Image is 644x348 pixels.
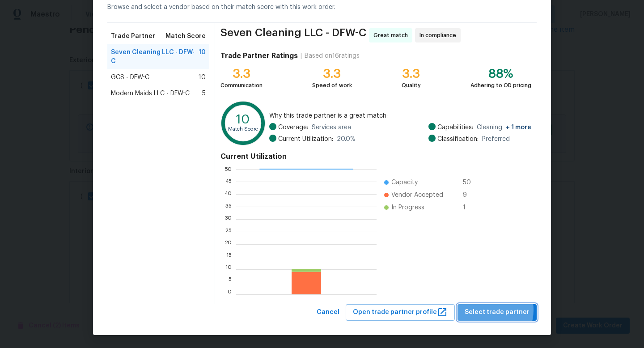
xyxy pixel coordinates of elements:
[220,69,263,78] div: 3.3
[506,124,531,131] span: + 1 more
[463,178,477,187] span: 50
[220,51,298,60] h4: Trade Partner Ratings
[402,81,421,90] div: Quality
[470,81,531,90] div: Adhering to OD pricing
[225,216,232,222] text: 30
[419,31,460,40] span: In compliance
[165,32,206,41] span: Match Score
[278,123,308,132] span: Coverage:
[312,81,352,90] div: Speed of work
[225,267,232,272] text: 10
[269,111,531,120] span: Why this trade partner is a great match:
[225,166,232,172] text: 50
[391,191,443,199] span: Vendor Accepted
[111,73,149,82] span: GCS - DFW-C
[312,123,351,132] span: Services area
[220,81,263,90] div: Communication
[225,229,232,234] text: 25
[111,32,155,41] span: Trade Partner
[477,123,531,132] span: Cleaning
[228,127,258,132] text: Match Score
[346,304,455,321] button: Open trade partner profile
[298,51,305,60] div: |
[458,304,537,321] button: Select trade partner
[353,307,448,318] span: Open trade partner profile
[373,31,411,40] span: Great match
[225,242,232,247] text: 20
[225,179,232,184] text: 45
[225,204,232,209] text: 35
[463,203,477,212] span: 1
[437,123,473,132] span: Capabilities:
[305,51,360,60] div: Based on 16 ratings
[202,89,206,98] span: 5
[199,73,206,82] span: 10
[402,69,421,78] div: 3.3
[391,203,424,212] span: In Progress
[463,191,477,199] span: 9
[437,135,479,144] span: Classification:
[220,28,366,42] span: Seven Cleaning LLC - DFW-C
[220,152,531,161] h4: Current Utilization
[470,69,531,78] div: 88%
[391,178,418,187] span: Capacity
[228,292,232,297] text: 0
[337,135,356,144] span: 20.0 %
[312,69,352,78] div: 3.3
[317,307,339,318] span: Cancel
[229,279,232,284] text: 5
[224,191,232,197] text: 40
[313,304,343,321] button: Cancel
[111,89,190,98] span: Modern Maids LLC - DFW-C
[226,254,232,259] text: 15
[111,48,199,66] span: Seven Cleaning LLC - DFW-C
[278,135,333,144] span: Current Utilization:
[236,113,250,126] text: 10
[482,135,510,144] span: Preferred
[465,307,530,318] span: Select trade partner
[199,48,206,66] span: 10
